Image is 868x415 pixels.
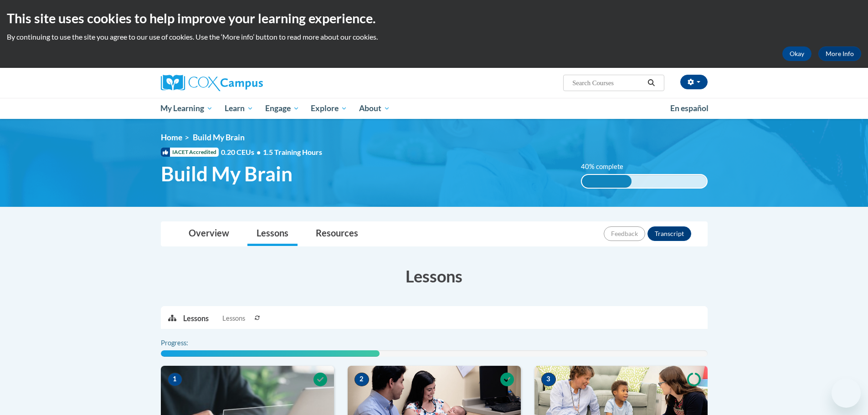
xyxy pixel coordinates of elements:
a: Engage [259,98,305,119]
h3: Lessons [161,265,708,287]
a: My Learning [155,98,219,119]
span: About [359,103,390,114]
span: 1.5 Training Hours [263,148,322,156]
iframe: Button to launch messaging window [832,379,861,408]
label: Progress: [161,338,213,348]
span: 1 [168,373,182,386]
a: Learn [219,98,259,119]
span: 2 [354,373,369,386]
h2: This site uses cookies to help improve your learning experience. [7,9,861,27]
div: 40% complete [582,175,632,188]
span: Explore [311,103,347,114]
a: En español [664,99,714,118]
a: About [353,98,396,119]
span: Lessons [222,313,245,323]
input: Search Courses [571,77,644,88]
button: Account Settings [680,75,708,89]
p: By continuing to use the site you agree to our use of cookies. Use the ‘More info’ button to read... [7,32,861,42]
span: En español [670,103,709,113]
p: Lessons [183,313,209,323]
span: My Learning [160,103,213,114]
span: Engage [265,103,299,114]
label: 40% complete [581,162,633,172]
a: Lessons [247,222,298,246]
a: Explore [305,98,353,119]
span: IACET Accredited [161,148,219,157]
div: Main menu [147,98,721,119]
button: Search [644,77,658,88]
a: Cox Campus [161,75,334,91]
img: Cox Campus [161,75,263,91]
span: Build My Brain [193,133,245,142]
span: • [257,148,261,156]
span: Learn [225,103,253,114]
a: Home [161,133,182,142]
a: More Info [818,46,861,61]
a: Resources [307,222,367,246]
button: Okay [782,46,812,61]
span: Build My Brain [161,162,293,186]
button: Feedback [604,226,645,241]
span: 0.20 CEUs [221,147,263,157]
button: Transcript [647,226,691,241]
a: Overview [180,222,238,246]
span: 3 [541,373,556,386]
